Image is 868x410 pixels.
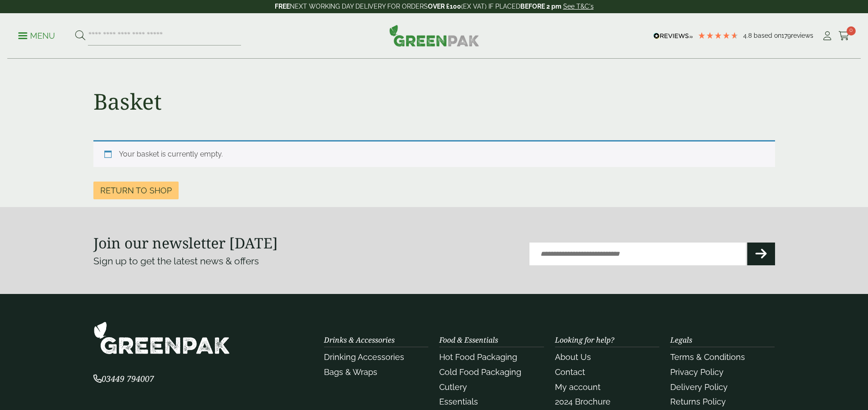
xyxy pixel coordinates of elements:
p: Menu [18,30,55,41]
strong: Join our newsletter [DATE] [93,233,278,253]
i: Cart [838,31,850,40]
a: About Us [555,352,591,362]
strong: BEFORE 2 pm [520,3,561,10]
a: 03449 794007 [93,375,154,384]
a: Terms & Conditions [670,352,745,362]
div: 4.78 Stars [698,31,739,40]
a: Cutlery [439,382,467,392]
span: 0 [847,26,856,35]
span: Based on [754,32,781,39]
a: 2024 Brochure [555,397,611,406]
a: 0 [838,29,850,43]
a: Menu [18,30,55,40]
a: Essentials [439,397,478,406]
a: Hot Food Packaging [439,352,517,362]
i: My Account [822,31,833,40]
a: Cold Food Packaging [439,367,521,377]
span: 03449 794007 [93,373,154,384]
strong: OVER £100 [428,3,461,10]
span: reviews [791,32,813,39]
a: Contact [555,367,585,377]
strong: FREE [275,3,290,10]
a: Return to shop [93,182,179,199]
img: GreenPak Supplies [93,321,230,354]
span: 4.8 [743,32,754,39]
h1: Basket [93,88,162,115]
img: GreenPak Supplies [389,25,479,46]
a: Privacy Policy [670,367,724,377]
div: Your basket is currently empty. [93,140,775,167]
a: Delivery Policy [670,382,728,392]
p: Sign up to get the latest news & offers [93,254,400,268]
img: REVIEWS.io [653,33,693,39]
a: See T&C's [563,3,594,10]
a: Returns Policy [670,397,726,406]
a: Bags & Wraps [324,367,377,377]
a: My account [555,382,601,392]
a: Drinking Accessories [324,352,404,362]
span: 179 [781,32,791,39]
